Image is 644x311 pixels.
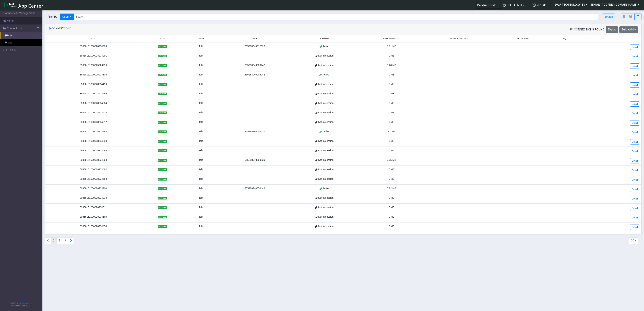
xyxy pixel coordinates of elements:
[553,2,589,8] button: DAU_TECHNOLOGY_BV
[221,158,289,162] div: 355288940050539
[318,158,333,162] span: Not in session
[47,149,140,152] div: 89358151000028204686
[158,74,167,76] span: activated
[15,302,32,304] a: Telit IoT Solutions, Inc.
[388,130,395,133] span: 2.5 MB
[318,149,333,152] span: Not in session
[47,54,140,58] div: 89358151000028204991
[185,187,217,190] div: Telit
[389,177,394,180] span: 0 MB
[47,168,140,171] div: 89358151000028204462
[74,14,599,20] input: Search...
[532,3,546,7] span: Status
[477,3,498,7] span: Production-DE
[158,112,167,114] span: activated
[630,120,639,126] a: Detail
[387,159,396,161] span: 0.05 MB
[47,196,140,200] div: 89358151000028204934
[47,206,140,209] div: 89358151000028204611
[47,225,140,228] div: 89358151000028204454
[158,130,167,133] span: activated
[630,149,639,154] a: Detail
[318,54,333,58] span: Not in session
[158,159,167,162] span: activated
[185,196,217,200] div: Telit
[8,34,12,38] span: List
[318,120,333,124] span: Not in session
[318,215,333,219] span: Not in session
[185,139,217,143] div: Telit
[630,206,639,211] a: Detail
[185,45,217,48] div: Telit
[589,37,592,40] span: EID
[7,26,22,30] span: Connections
[387,45,396,48] span: 1.81 MB
[8,41,12,45] span: Map
[185,130,217,134] div: Telit
[323,130,329,134] span: Active
[47,45,140,48] div: 89358151000028204983
[531,2,553,8] a: Status
[56,237,62,244] button: 2
[318,82,333,86] span: Not in session
[158,83,167,86] span: activated
[221,187,289,190] div: 355288940050448
[630,45,639,50] a: Detail
[60,14,74,20] button: Query
[622,28,636,31] span: Bulk activity
[221,63,289,67] div: 355288940006242
[47,92,140,96] div: 89358151000028204546
[383,37,400,40] span: Month To Date Data
[387,187,396,190] span: 0.92 MB
[51,237,57,244] button: 1
[158,55,167,57] span: activated
[198,37,204,40] span: Carrier
[158,121,167,124] span: activated
[502,3,506,7] img: knowledge.svg
[185,206,217,209] div: Telit
[389,149,394,152] span: 0 MB
[221,45,289,48] div: 355288940012026
[158,225,167,228] span: activated
[3,1,43,9] a: App Center
[318,177,333,181] span: Not in session
[318,139,333,143] span: Not in session
[619,26,638,33] button: Bulk activity
[47,82,140,86] div: 89358151000028204496
[221,73,289,77] div: 355288940006242
[630,101,639,107] a: Detail
[318,206,333,209] span: Not in session
[318,168,333,171] span: Not in session
[47,158,140,162] div: 89358151000028204868
[185,168,217,171] div: Telit
[47,111,140,115] div: 89358151000028204538
[253,37,257,40] span: IMEI
[185,73,217,77] div: Telit
[389,111,394,114] span: 0 MB
[185,215,217,219] div: Telit
[389,102,394,104] span: 0 MB
[158,102,167,105] span: activated
[185,101,217,105] div: Telit
[18,3,43,9] span: App Center
[158,149,167,152] span: activated
[602,14,615,20] button: Search
[389,121,394,123] span: 0 MB
[158,187,167,190] span: activated
[185,54,217,58] div: Telit
[323,187,329,190] span: Active
[318,111,333,115] span: Not in session
[47,63,140,67] div: 89358151000025923296
[563,37,567,40] span: Tags
[323,45,329,48] span: Active
[158,206,167,209] span: activated
[629,237,638,244] button: 20
[389,168,394,171] span: 0 MB
[47,101,140,105] div: 89358151000028204504
[389,206,394,209] span: 0 MB
[630,130,639,135] a: Detail
[47,187,140,190] div: 89358151000028204900
[323,73,329,77] span: Active
[185,82,217,86] div: Telit
[318,196,333,200] span: Not in session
